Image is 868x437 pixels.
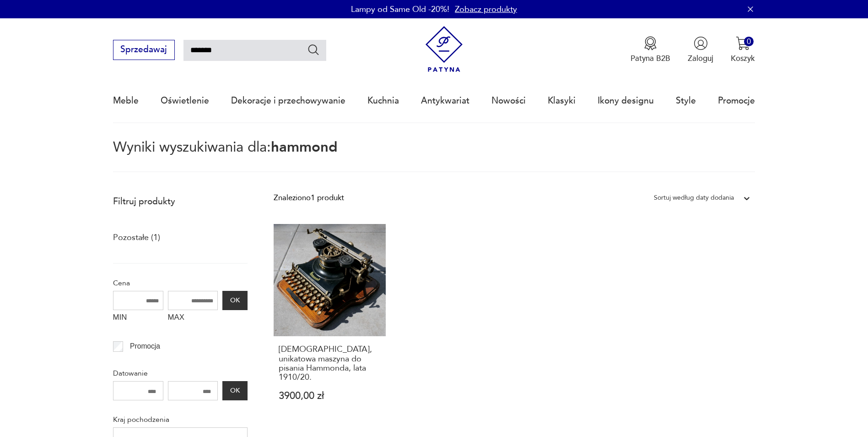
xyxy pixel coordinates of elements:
[631,36,670,64] button: Patyna B2B
[736,36,750,50] img: Ikona koszyka
[113,414,248,426] p: Kraj pochodzenia
[161,80,209,122] a: Oświetlenie
[688,53,713,64] p: Zaloguj
[307,43,320,56] button: Szukaj
[731,53,755,64] p: Koszyk
[421,80,469,122] a: Antykwariat
[113,40,175,60] button: Sprzedawaj
[279,391,381,401] p: 3900,00 zł
[421,26,467,72] img: Patyna - sklep z meblami i dekoracjami vintage
[491,80,526,122] a: Nowości
[271,137,338,157] span: hammond
[274,192,344,204] div: Znaleziono 1 produkt
[130,340,160,352] p: Promocja
[113,80,139,122] a: Meble
[113,141,755,172] p: Wyniki wyszukiwania dla:
[113,277,248,289] p: Cena
[113,367,248,379] p: Datowanie
[222,381,247,400] button: OK
[631,53,670,64] p: Patyna B2B
[279,345,381,382] h3: [DEMOGRAPHIC_DATA], unikatowa maszyna do pisania Hammonda, lata 1910/20.
[654,192,734,204] div: Sortuj według daty dodania
[168,310,218,328] label: MAX
[631,36,670,64] a: Ikona medaluPatyna B2B
[367,80,399,122] a: Kuchnia
[744,37,754,46] div: 0
[231,80,345,122] a: Dekoracje i przechowywanie
[113,310,163,328] label: MIN
[688,36,713,64] button: Zaloguj
[351,4,449,15] p: Lampy od Same Old -20%!
[718,80,755,122] a: Promocje
[731,36,755,64] button: 0Koszyk
[455,4,517,15] a: Zobacz produkty
[676,80,696,122] a: Style
[222,291,247,310] button: OK
[113,230,160,246] a: Pozostałe (1)
[548,80,576,122] a: Klasyki
[694,36,708,50] img: Ikonka użytkownika
[274,224,386,422] a: Amerykańska, unikatowa maszyna do pisania Hammonda, lata 1910/20.[DEMOGRAPHIC_DATA], unikatowa ma...
[643,36,658,50] img: Ikona medalu
[113,47,175,54] a: Sprzedawaj
[113,196,248,208] p: Filtruj produkty
[598,80,654,122] a: Ikony designu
